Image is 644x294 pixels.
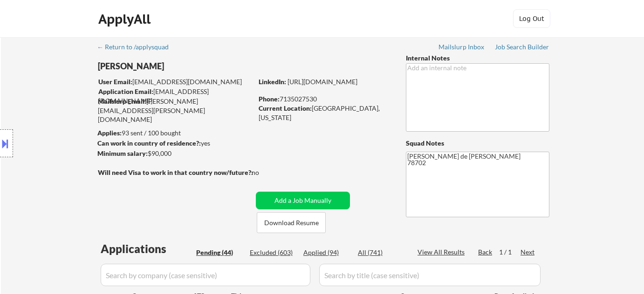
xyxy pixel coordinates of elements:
div: [EMAIL_ADDRESS][DOMAIN_NAME] [98,87,253,105]
div: Pending (44) [196,248,243,257]
div: Applications [101,243,193,254]
div: Internal Notes [406,53,549,63]
div: 7135027530 [259,94,391,104]
div: Excluded (603) [250,248,296,257]
div: Mailslurp Inbox [438,44,485,50]
div: Squad Notes [406,139,549,148]
input: Search by company (case sensitive) [101,264,310,286]
strong: Current Location: [259,104,312,112]
div: ← Return to /applysquad [97,44,178,50]
button: Download Resume [257,212,326,233]
div: View All Results [418,247,467,257]
div: yes [97,139,250,148]
strong: Will need Visa to work in that country now/future?: [98,168,253,176]
button: Add a Job Manually [256,192,350,209]
input: Search by title (case sensitive) [319,264,541,286]
div: Next [521,247,535,257]
strong: Phone: [259,95,280,103]
div: Back [478,247,493,257]
a: Mailslurp Inbox [438,43,485,53]
div: Job Search Builder [495,44,549,50]
div: $90,000 [97,149,253,158]
a: ← Return to /applysquad [97,43,178,53]
div: Applied (94) [303,248,350,257]
div: ApplyAll [98,11,153,27]
a: [URL][DOMAIN_NAME] [288,78,357,86]
div: [GEOGRAPHIC_DATA], [US_STATE] [259,104,391,122]
div: no [252,168,278,177]
a: Job Search Builder [495,43,549,53]
div: [PERSON_NAME][EMAIL_ADDRESS][PERSON_NAME][DOMAIN_NAME] [98,97,253,124]
strong: LinkedIn: [259,78,286,86]
button: Log Out [513,9,550,28]
div: 1 / 1 [499,247,521,257]
div: All (741) [358,248,404,257]
div: [PERSON_NAME] [98,60,289,72]
div: 93 sent / 100 bought [97,128,253,138]
div: [EMAIL_ADDRESS][DOMAIN_NAME] [98,77,253,87]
